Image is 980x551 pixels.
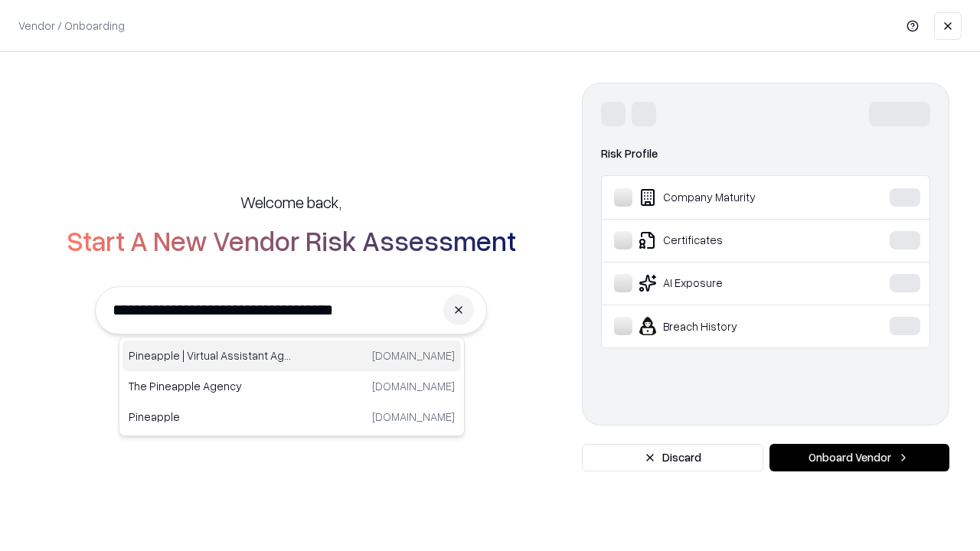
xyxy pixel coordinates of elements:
p: [DOMAIN_NAME] [372,409,455,425]
h2: Start A New Vendor Risk Assessment [67,225,516,256]
p: Pineapple | Virtual Assistant Agency [129,347,292,364]
p: Pineapple [129,409,292,425]
div: Breach History [614,317,843,335]
p: Vendor / Onboarding [18,18,125,34]
div: Certificates [614,231,843,249]
div: AI Exposure [614,274,843,292]
h5: Welcome back, [240,191,341,213]
button: Onboard Vendor [769,444,949,471]
div: Risk Profile [601,145,930,163]
p: [DOMAIN_NAME] [372,378,455,394]
div: Suggestions [119,337,465,436]
p: The Pineapple Agency [129,378,292,394]
button: Discard [582,444,763,471]
p: [DOMAIN_NAME] [372,347,455,364]
div: Company Maturity [614,188,843,207]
